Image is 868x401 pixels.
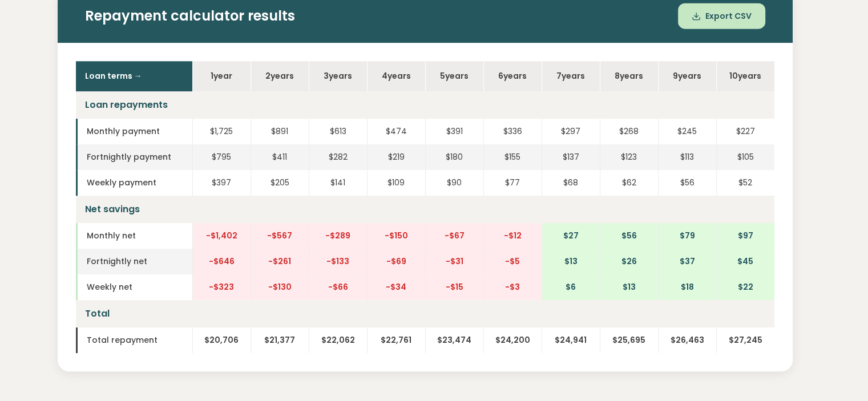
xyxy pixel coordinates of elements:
[425,170,483,196] td: $90
[76,61,192,91] th: Loan terms →
[251,249,309,274] td: -$261
[192,170,251,196] td: $397
[658,144,716,170] td: $113
[542,61,600,91] th: 7 year s
[658,119,716,144] td: $245
[367,274,425,300] td: -$34
[76,196,774,223] td: Net savings
[658,327,716,353] td: $26,463
[76,223,192,249] td: Monthly net
[483,61,542,91] th: 6 year s
[251,170,309,196] td: $205
[600,61,658,91] th: 8 year s
[192,144,251,170] td: $795
[425,327,483,353] td: $23,474
[600,274,658,300] td: $13
[542,144,600,170] td: $137
[483,144,542,170] td: $155
[542,119,600,144] td: $297
[716,144,774,170] td: $105
[192,61,251,91] th: 1 year
[542,170,600,196] td: $68
[367,327,425,353] td: $22,761
[251,144,309,170] td: $411
[76,170,192,196] td: Weekly payment
[600,327,658,353] td: $25,695
[251,274,309,300] td: -$130
[367,61,425,91] th: 4 year s
[192,223,251,249] td: -$1,402
[678,3,765,29] button: Export CSV
[251,327,309,353] td: $21,377
[600,119,658,144] td: $268
[76,300,774,327] td: Total
[716,170,774,196] td: $52
[309,170,367,196] td: $141
[542,274,600,300] td: $6
[309,61,367,91] th: 3 year s
[600,249,658,274] td: $26
[716,61,774,91] th: 10 year s
[716,327,774,353] td: $27,245
[600,144,658,170] td: $123
[76,91,774,119] td: Loan repayments
[425,223,483,249] td: -$67
[483,170,542,196] td: $77
[716,119,774,144] td: $227
[483,249,542,274] td: -$5
[251,61,309,91] th: 2 year s
[309,223,367,249] td: -$289
[192,274,251,300] td: -$323
[425,249,483,274] td: -$31
[658,223,716,249] td: $79
[658,61,716,91] th: 9 year s
[309,144,367,170] td: $282
[658,170,716,196] td: $56
[192,119,251,144] td: $1,725
[425,119,483,144] td: $391
[542,327,600,353] td: $24,941
[658,274,716,300] td: $18
[367,249,425,274] td: -$69
[76,327,192,353] td: Total repayment
[542,249,600,274] td: $13
[716,249,774,274] td: $45
[251,119,309,144] td: $891
[76,274,192,300] td: Weekly net
[483,327,542,353] td: $24,200
[85,8,765,25] h2: Repayment calculator results
[600,170,658,196] td: $62
[309,119,367,144] td: $613
[542,223,600,249] td: $27
[309,249,367,274] td: -$133
[76,144,192,170] td: Fortnightly payment
[658,249,716,274] td: $37
[309,327,367,353] td: $22,062
[425,274,483,300] td: -$15
[367,144,425,170] td: $219
[192,327,251,353] td: $20,706
[716,223,774,249] td: $97
[367,223,425,249] td: -$150
[192,249,251,274] td: -$646
[76,249,192,274] td: Fortnightly net
[367,170,425,196] td: $109
[367,119,425,144] td: $474
[716,274,774,300] td: $22
[483,223,542,249] td: -$12
[309,274,367,300] td: -$66
[483,119,542,144] td: $336
[425,61,483,91] th: 5 year s
[251,223,309,249] td: -$567
[483,274,542,300] td: -$3
[425,144,483,170] td: $180
[600,223,658,249] td: $56
[76,119,192,144] td: Monthly payment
